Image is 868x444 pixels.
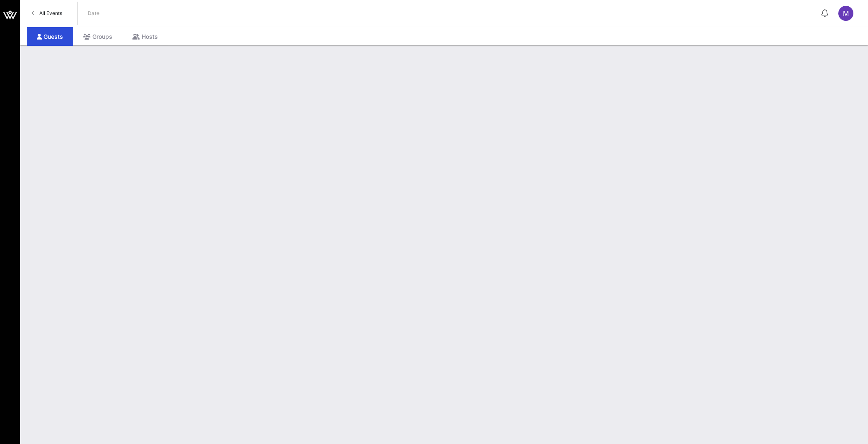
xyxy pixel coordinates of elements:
div: Guests [27,27,73,46]
div: Groups [73,27,122,46]
span: M [843,9,849,18]
span: All Events [39,10,62,16]
p: Date [88,9,100,18]
a: All Events [27,7,67,20]
div: M [838,6,853,21]
div: Hosts [122,27,168,46]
